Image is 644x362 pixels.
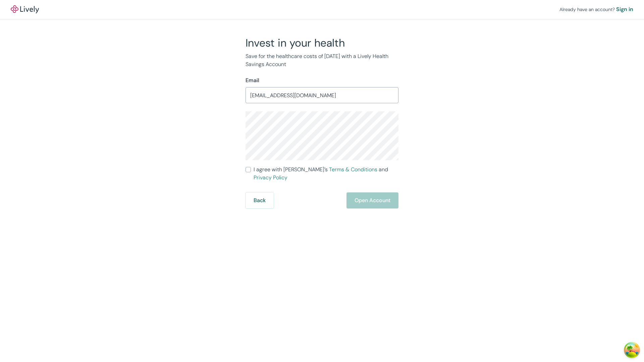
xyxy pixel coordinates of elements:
a: Terms & Conditions [329,166,377,173]
div: Already have an account? [559,5,633,13]
button: Back [246,192,274,208]
p: Save for the healthcare costs of [DATE] with a Lively Health Savings Account [246,52,398,68]
img: Lively [11,5,39,13]
span: I agree with [PERSON_NAME]’s and [254,166,398,182]
a: LivelyLively [11,5,39,13]
label: Email [246,76,259,84]
button: Open Tanstack query devtools [625,343,639,357]
a: Privacy Policy [254,174,287,181]
h2: Invest in your health [246,36,398,50]
a: Sign in [616,5,633,13]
